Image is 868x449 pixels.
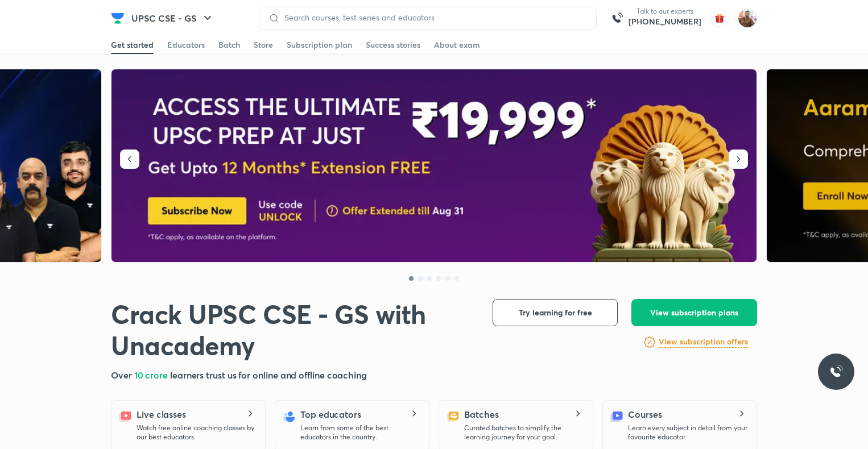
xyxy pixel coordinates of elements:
[137,408,186,421] h5: Live classes
[111,299,474,361] h1: Crack UPSC CSE - GS with Unacademy
[659,336,748,348] h6: View subscription offers
[829,365,843,379] img: ttu
[434,36,480,54] a: About exam
[519,307,592,318] span: Try learning for free
[111,39,154,51] div: Get started
[629,16,701,27] a: [PHONE_NUMBER]
[366,39,420,51] div: Success stories
[111,11,125,25] img: Company Logo
[137,423,256,442] p: Watch free online coaching classes by our best educators.
[606,7,629,30] img: call-us
[629,7,701,16] p: Talk to our experts
[434,39,480,51] div: About exam
[464,408,498,421] h5: Batches
[659,335,748,349] a: View subscription offers
[167,36,205,54] a: Educators
[170,369,367,381] span: learners trust us for online and offline coaching
[218,39,240,51] div: Batch
[650,307,738,318] span: View subscription plans
[300,423,420,442] p: Learn from some of the best educators in the country.
[218,36,240,54] a: Batch
[300,408,361,421] h5: Top educators
[738,9,757,28] img: Himanshu Yadav
[631,299,757,326] button: View subscription plans
[280,13,587,22] input: Search courses, test series and educators
[628,423,747,442] p: Learn every subject in detail from your favourite educator.
[254,39,273,51] div: Store
[111,369,134,381] span: Over
[366,36,420,54] a: Success stories
[111,36,154,54] a: Get started
[254,36,273,54] a: Store
[125,7,221,30] button: UPSC CSE - GS
[167,39,205,51] div: Educators
[287,36,352,54] a: Subscription plan
[710,9,729,27] img: avatar
[493,299,618,326] button: Try learning for free
[628,408,662,421] h5: Courses
[134,369,170,381] span: 10 crore
[464,423,584,442] p: Curated batches to simplify the learning journey for your goal.
[287,39,352,51] div: Subscription plan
